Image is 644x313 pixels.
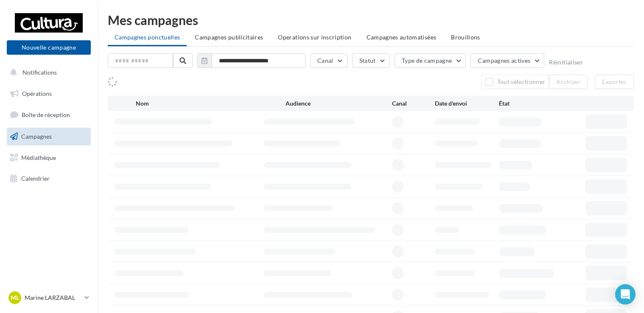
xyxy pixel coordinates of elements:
span: Campagnes [21,133,52,140]
span: Médiathèque [21,154,56,161]
a: Campagnes [5,128,92,145]
button: Type de campagne [395,53,466,68]
button: Canal [310,53,347,68]
button: Campagnes actives [470,53,544,68]
button: Notifications [5,64,89,81]
a: Opérations [5,85,92,103]
button: Réinitialiser [549,59,583,66]
button: Exporter [595,75,634,89]
div: Date d'envoi [435,99,499,108]
div: Open Intercom Messenger [615,284,636,305]
button: Archiver [549,75,588,89]
a: Calendrier [5,170,92,187]
span: Opérations [22,90,52,97]
span: Notifications [22,69,57,76]
div: Nom [136,99,285,108]
div: Mes campagnes [108,14,634,26]
span: Boîte de réception [22,111,70,118]
div: Audience [286,99,392,108]
span: Campagnes actives [478,57,530,64]
button: Nouvelle campagne [7,40,91,55]
a: Boîte de réception [5,106,92,124]
button: Statut [352,53,390,68]
div: État [499,99,563,108]
div: Canal [392,99,435,108]
button: Tout sélectionner [481,75,549,89]
span: Brouillons [451,34,480,41]
span: ML [11,293,19,302]
span: Campagnes publicitaires [195,34,263,41]
span: Campagnes automatisées [367,34,437,41]
span: Operations sur inscription [278,34,351,41]
span: Calendrier [21,175,50,182]
a: Médiathèque [5,149,92,167]
a: ML Marine LARZABAL [7,290,91,306]
p: Marine LARZABAL [25,293,81,302]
